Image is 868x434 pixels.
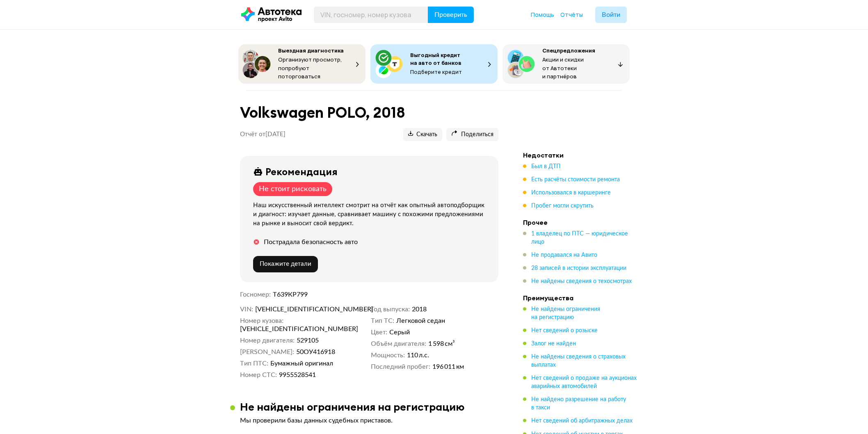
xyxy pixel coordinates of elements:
span: Пробег могли скрутить [531,203,594,209]
dt: Объём двигателя [371,340,426,348]
dt: Цвет [371,328,387,336]
button: СпецпредложенияАкции и скидки от Автотеки и партнёров [503,44,630,84]
div: Не стоит рисковать [259,185,327,194]
dt: Мощность [371,351,405,359]
button: Выездная диагностикаОрганизуют просмотр, попробуют поторговаться [238,44,365,84]
span: Есть расчёты стоимости ремонта [531,177,620,183]
dt: VIN [240,305,253,313]
span: Не найдены ограничения на регистрацию [531,306,600,320]
div: Рекомендация [265,166,338,177]
span: [VEHICLE_IDENTIFICATION_NUMBER] [255,305,349,313]
dt: Последний пробег [371,363,430,371]
h3: Не найдены ограничения на регистрацию [240,400,465,413]
span: Спецпредложения [542,47,595,54]
span: Выездная диагностика [278,47,344,54]
span: Бумажный оригинал [270,359,333,368]
span: Не найдено разрешение на работу в такси [531,397,626,411]
span: Выгодный кредит на авто от банков [410,51,461,66]
button: Поделиться [446,128,498,141]
span: Организуют просмотр, попробуют поторговаться [278,56,342,80]
span: Серый [389,328,410,336]
button: Войти [595,7,627,23]
p: Мы проверили базы данных судебных приставов. [240,416,498,425]
span: Не найдены сведения о страховых выплатах [531,354,626,368]
dt: Тип ПТС [240,359,268,368]
span: Залог не найден [531,341,576,347]
span: Поделиться [451,131,493,139]
span: Подберите кредит [410,68,462,75]
span: Нет сведений об арбитражных делах [531,418,633,424]
dt: [PERSON_NAME] [240,348,294,356]
span: Войти [602,11,620,18]
button: Покажите детали [253,256,318,272]
input: VIN, госномер, номер кузова [314,7,428,23]
span: Помощь [531,11,554,18]
div: Пострадала безопасность авто [264,238,358,246]
button: Выгодный кредит на авто от банковПодберите кредит [370,44,498,84]
span: 9955528541 [279,371,316,379]
span: 1 владелец по ПТС — юридическое лицо [531,231,628,245]
span: Отчёты [560,11,583,18]
span: Не найдены сведения о техосмотрах [531,279,632,284]
h4: Недостатки [523,151,638,159]
span: Скачать [408,131,437,139]
h4: Преимущества [523,294,638,302]
h1: Volkswagen POLO, 2018 [240,104,498,121]
span: Проверить [434,11,467,18]
button: Скачать [403,128,442,141]
span: Был в ДТП [531,164,561,169]
dt: Номер СТС [240,371,277,379]
span: Нет сведений о розыске [531,328,598,333]
span: 1 598 см³ [428,340,455,348]
dt: Госномер [240,290,271,299]
span: Покажите детали [260,261,311,267]
span: 196 011 км [432,363,464,371]
span: 110 л.с. [407,351,429,359]
span: Легковой седан [396,317,445,325]
span: 529105 [297,336,319,345]
a: Отчёты [560,11,583,19]
div: Наш искусственный интеллект смотрит на отчёт как опытный автоподборщик и диагност: изучает данные... [253,201,489,228]
dt: Тип ТС [371,317,394,325]
span: Акции и скидки от Автотеки и партнёров [542,56,584,80]
h4: Прочее [523,218,638,226]
p: Отчёт от [DATE] [240,130,286,139]
button: Проверить [428,7,474,23]
span: 50ОУ416918 [296,348,335,356]
dt: Год выпуска [371,305,410,313]
dt: Номер двигателя [240,336,295,345]
span: 28 записей в истории эксплуатации [531,265,626,271]
span: Нет сведений о продаже на аукционах аварийных автомобилей [531,375,637,389]
span: Т639КР799 [273,291,308,298]
dt: Номер кузова [240,317,283,325]
span: 2018 [412,305,427,313]
span: Не продавался на Авито [531,252,597,258]
a: Помощь [531,11,554,19]
span: Использовался в каршеринге [531,190,611,196]
span: [VEHICLE_IDENTIFICATION_NUMBER] [240,325,334,333]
